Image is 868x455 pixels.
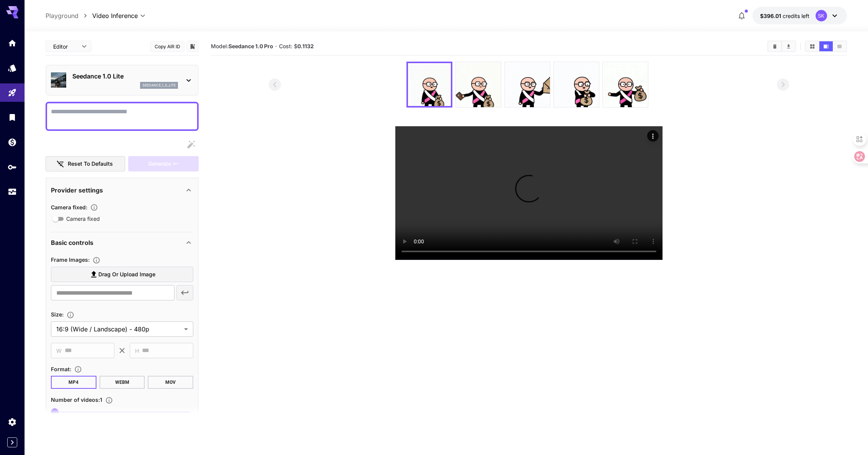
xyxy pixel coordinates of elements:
span: $396.01 [760,13,783,19]
div: Home [8,38,17,48]
a: Playground [46,11,78,20]
div: Usage [8,187,17,197]
p: Provider settings [51,186,103,195]
p: seedance_1_0_lite [142,83,176,88]
button: Upload frame images. [90,256,103,264]
button: Show media in list view [833,41,846,51]
button: Show media in grid view [806,41,819,51]
img: y7fJmQAAAAZJREFUAwBGSdSL6GiAcwAAAABJRU5ErkJggg== [554,62,599,107]
span: Cost: $ [279,43,314,49]
span: Format : [51,366,71,372]
span: H [135,346,139,355]
span: Camera fixed [66,215,100,223]
div: Clear AllDownload All [767,41,796,52]
div: $396.01186 [760,12,809,20]
button: Download All [782,41,795,51]
span: 16:9 (Wide / Landscape) - 480p [56,325,181,334]
span: Frame Images : [51,256,90,263]
span: Model: [211,43,273,49]
p: · [275,42,277,51]
button: WEBM [100,376,145,389]
div: Actions [647,130,659,142]
div: Show media in grid viewShow media in video viewShow media in list view [805,41,847,52]
div: API Keys [8,162,17,172]
button: Expand sidebar [7,437,17,447]
button: MP4 [51,376,96,389]
div: Provider settings [51,181,193,199]
span: Video Inference [92,11,138,20]
span: Number of videos : 1 [51,396,102,403]
p: Basic controls [51,238,93,247]
div: Basic controls [51,233,193,252]
button: MOV [148,376,193,389]
div: Library [8,113,17,122]
button: Add to library [189,42,196,51]
div: Playground [8,88,17,98]
button: Show media in video view [819,41,833,51]
span: Drag or upload image [98,270,155,279]
span: Camera fixed : [51,204,87,210]
div: Settings [8,417,17,427]
img: 152+ekAAAAGSURBVAMAXj7EqbPZ0mMAAAAASUVORK5CYII= [408,63,451,106]
button: Adjust the dimensions of the generated image by specifying its width and height in pixels, or sel... [64,311,77,319]
img: 5y1agAAAABJRU5ErkJggg== [456,62,501,107]
span: W [56,346,62,355]
b: 0.1132 [297,43,314,49]
img: jvusBAAAABklEQVQDAOyHxb5U5SVrAAAAAElFTkSuQmCC [505,62,550,107]
button: Copy AIR ID [150,41,184,52]
nav: breadcrumb [46,11,92,20]
div: Wallet [8,137,17,147]
div: Seedance 1.0 Liteseedance_1_0_lite [51,68,193,92]
button: Choose the file format for the output video. [71,365,85,373]
button: Reset to defaults [46,156,125,172]
button: Specify how many videos to generate in a single request. Each video generation will be charged se... [102,396,116,404]
b: Seedance 1.0 Pro [228,43,273,49]
span: Editor [53,42,77,51]
p: Seedance 1.0 Lite [72,72,178,81]
img: FQAAAAASUVORK5CYII= [603,62,648,107]
div: Models [8,63,17,73]
span: Size : [51,311,64,318]
label: Drag or upload image [51,267,193,282]
button: $396.01186SK [752,7,847,24]
button: Clear All [768,41,782,51]
div: SK [816,10,827,21]
span: credits left [783,13,809,19]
